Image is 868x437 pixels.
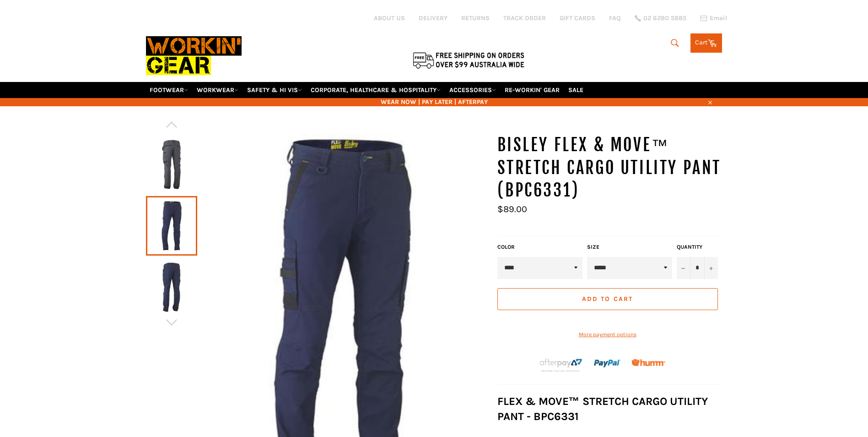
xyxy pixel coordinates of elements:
[146,82,192,98] a: FOOTWEAR
[501,82,563,98] a: RE-WORKIN' GEAR
[609,14,621,22] a: FAQ
[146,30,242,82] img: Workin Gear leaders in Workwear, Safety Boots, PPE, Uniforms. Australia's No.1 in Workwear
[461,14,490,22] a: RETURNS
[565,82,587,98] a: SALE
[594,350,621,377] img: paypal.png
[411,50,526,70] img: Flat $9.95 shipping Australia wide
[560,14,595,22] a: GIFT CARDS
[374,14,405,22] a: ABOUT US
[497,243,582,251] label: Color
[497,331,718,339] a: More payment options
[643,15,686,22] span: 02 6280 5885
[151,262,193,312] img: BISLEY FLEX & MOVE™ Stretch Cargo Utility Pant (BPC6331) - Workin' Gear
[677,257,690,279] button: Reduce item quantity by one
[503,14,546,22] a: TRACK ORDER
[151,139,193,190] img: BISLEY FLEX & MOVE™ Stretch Cargo Utility Pant (BPC6331) - Workin' Gear
[497,288,718,310] button: Add to Cart
[582,295,633,303] span: Add to Cart
[307,82,444,98] a: CORPORATE, HEALTHCARE & HOSPITALITY
[146,98,722,106] span: WEAR NOW | PAY LATER | AFTERPAY
[497,394,722,424] h3: FLEX & MOVE™ STRETCH CARGO UTILITY PANT - BPC6331
[690,33,722,53] a: Cart
[700,15,727,22] a: Email
[587,243,672,251] label: Size
[497,204,527,214] span: $89.00
[631,359,665,366] img: Humm_core_logo_RGB-01_300x60px_small_195d8312-4386-4de7-b182-0ef9b6303a37.png
[243,82,306,98] a: SAFETY & HI VIS
[539,357,583,373] img: Afterpay-Logo-on-dark-bg_large.png
[635,15,686,22] a: 02 6280 5885
[710,15,727,22] span: Email
[497,134,722,202] h1: BISLEY FLEX & MOVE™ Stretch Cargo Utility Pant (BPC6331)
[446,82,500,98] a: ACCESSORIES
[677,243,718,251] label: Quantity
[193,82,242,98] a: WORKWEAR
[419,14,447,22] a: DELIVERY
[704,257,718,279] button: Increase item quantity by one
